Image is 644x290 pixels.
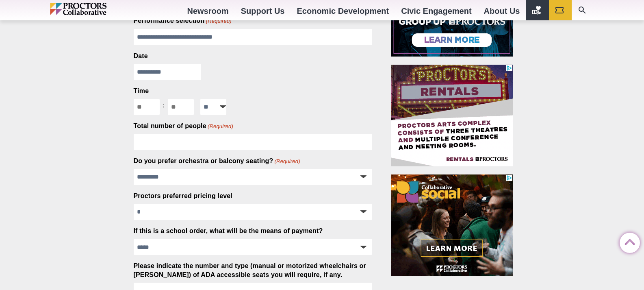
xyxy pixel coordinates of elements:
img: Proctors logo [50,3,141,15]
label: Date [134,52,148,61]
iframe: Advertisement [391,174,513,276]
label: If this is a school order, what will be the means of payment? [134,227,323,235]
label: Total number of people [134,122,234,131]
label: Proctors preferred pricing level [134,192,232,201]
iframe: Advertisement [391,65,513,166]
label: Do you prefer orchestra or balcony seating? [134,157,300,166]
label: Please indicate the number and type (manual or motorized wheelchairs or [PERSON_NAME]) of ADA acc... [134,262,373,279]
legend: Time [134,87,149,96]
span: (Required) [207,123,233,130]
a: Back to Top [620,233,636,249]
div: : [160,99,168,112]
span: (Required) [274,158,300,165]
label: Performance selection [134,16,232,25]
